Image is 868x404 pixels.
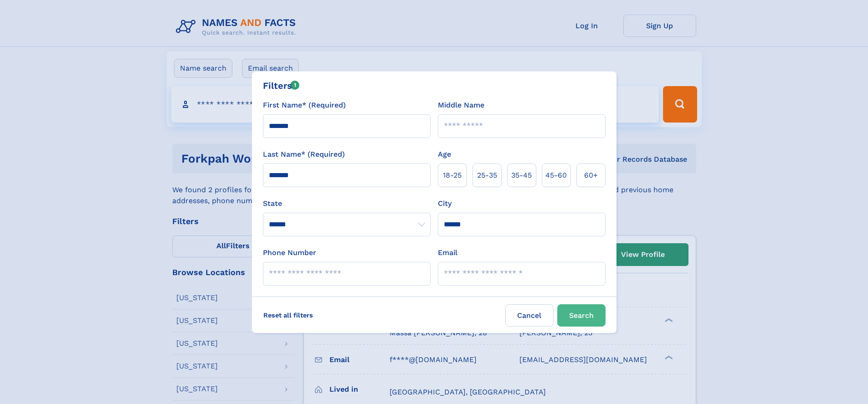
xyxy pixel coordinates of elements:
[263,100,346,111] label: First Name* (Required)
[511,170,532,181] span: 35‑45
[443,170,462,181] span: 18‑25
[477,170,497,181] span: 25‑35
[263,198,431,209] label: State
[257,304,319,326] label: Reset all filters
[263,247,316,258] label: Phone Number
[438,198,452,209] label: City
[557,304,606,327] button: Search
[545,170,567,181] span: 45‑60
[438,149,451,160] label: Age
[263,79,300,92] div: Filters
[505,304,554,327] label: Cancel
[438,100,484,111] label: Middle Name
[438,247,457,258] label: Email
[584,170,598,181] span: 60+
[263,149,345,160] label: Last Name* (Required)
